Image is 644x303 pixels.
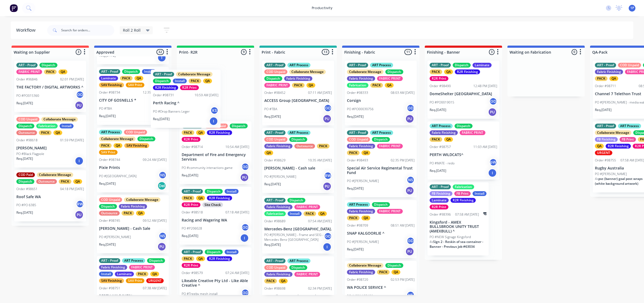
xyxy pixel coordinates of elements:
[123,27,141,33] span: Roll 2 Roll
[10,4,18,12] img: Factory
[309,4,335,12] div: productivity
[61,25,114,36] input: Search for orders...
[630,6,634,10] span: 1P
[16,27,38,34] div: Workflow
